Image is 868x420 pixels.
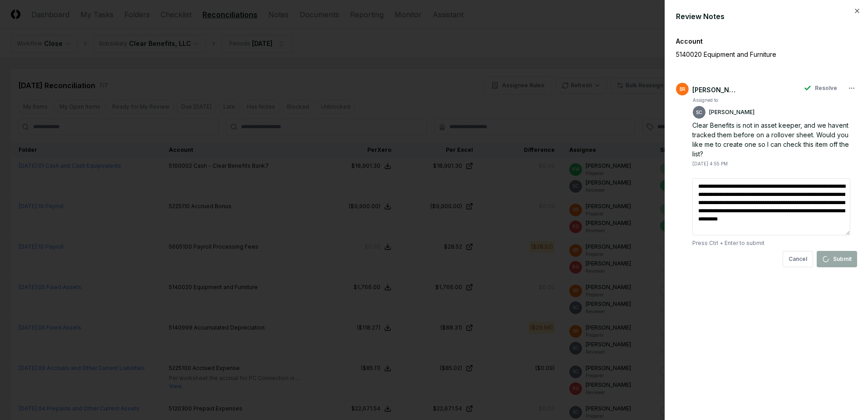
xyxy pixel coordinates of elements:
[696,109,702,116] span: SC
[692,239,857,247] p: Press Ctrl + Enter to submit
[692,85,738,95] div: [PERSON_NAME]
[692,96,755,104] td: Assigned to:
[676,50,826,59] p: 5140020 Equipment and Furniture
[680,86,686,93] span: BR
[692,160,728,167] div: [DATE] 4:55 PM
[692,120,857,159] div: Clear Benefits is not in asset keeper, and we havent tracked them before on a rollover sheet. Wou...
[783,251,813,267] button: Cancel
[799,80,843,96] button: Resolve
[676,11,857,22] div: Review Notes
[815,84,837,92] span: Resolve
[676,36,857,46] div: Account
[709,108,755,116] p: [PERSON_NAME]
